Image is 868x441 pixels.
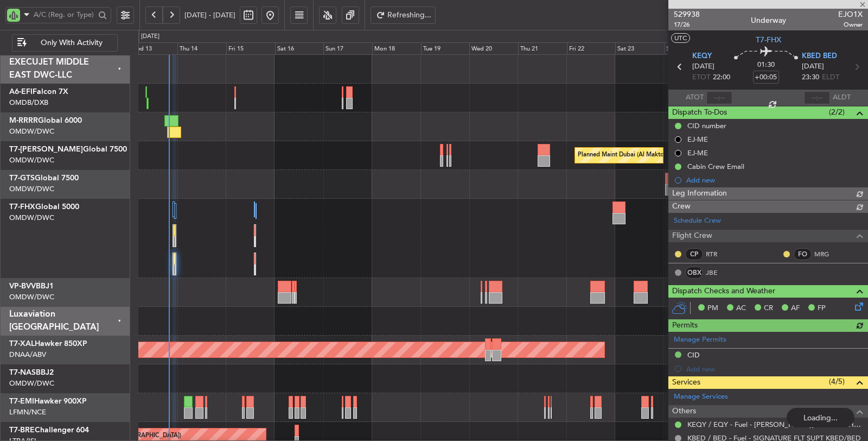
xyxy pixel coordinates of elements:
a: M-RRRRGlobal 6000 [9,117,82,124]
div: Planned Maint Dubai (Al Maktoum Intl) [578,147,685,163]
span: CR [764,303,773,314]
span: T7-BRE [9,426,35,434]
div: Thu 14 [177,42,226,55]
div: Wed 20 [469,42,518,55]
a: T7-GTSGlobal 7500 [9,174,79,182]
button: UTC [671,33,690,43]
div: Thu 21 [518,42,567,55]
span: T7-NAS [9,369,36,376]
a: T7-FHXGlobal 5000 [9,203,79,211]
button: Refreshing... [371,7,436,24]
span: 22:00 [713,72,730,83]
a: LFMN/NCE [9,407,46,417]
span: PM [707,303,718,314]
div: Cabin Crew Email [687,162,744,171]
span: VP-BVV [9,282,36,290]
span: Others [672,405,696,418]
div: Loading... [787,408,854,427]
span: 17/26 [674,20,700,29]
div: CID number [687,121,726,130]
div: Sun 17 [323,42,372,55]
span: Refreshing... [387,11,432,19]
span: KEQY [692,51,712,62]
span: ELDT [822,72,839,83]
a: VP-BVVBBJ1 [9,282,54,290]
span: M-RRRR [9,117,38,124]
div: Sun 24 [664,42,713,55]
a: OMDB/DXB [9,98,48,108]
span: A6-EFI [9,88,33,96]
div: Sat 16 [275,42,324,55]
a: Manage Services [674,392,728,402]
div: EJ-ME [687,135,708,144]
div: Wed 13 [129,42,178,55]
a: OMDW/DWC [9,379,54,388]
span: ALDT [833,92,851,103]
a: T7-NASBBJ2 [9,369,54,376]
div: Tue 19 [421,42,470,55]
div: EJ-ME [687,148,708,157]
div: [DATE] [141,32,159,41]
span: AC [736,303,746,314]
a: T7-EMIHawker 900XP [9,398,87,405]
span: Only With Activity [29,39,114,47]
span: 529938 [674,9,700,20]
div: Underway [751,15,786,26]
span: [DATE] [802,61,824,72]
span: Owner [838,20,863,29]
div: Fri 15 [226,42,275,55]
div: Add new [686,175,863,185]
input: A/C (Reg. or Type) [34,7,95,23]
span: T7-FHX [9,203,35,211]
span: Dispatch Checks and Weather [672,285,775,298]
span: Dispatch To-Dos [672,106,727,119]
a: OMDW/DWC [9,184,54,194]
span: EJO1X [838,9,863,20]
span: (2/2) [829,106,845,118]
span: 01:30 [757,60,775,71]
span: [DATE] - [DATE] [184,10,235,20]
span: KBED BED [802,51,837,62]
span: (4/5) [829,376,845,387]
div: Sat 23 [615,42,664,55]
button: Only With Activity [12,34,118,52]
span: T7-FHX [756,34,781,46]
span: T7-XAL [9,340,35,348]
span: T7-GTS [9,174,35,182]
a: OMDW/DWC [9,127,54,136]
span: FP [818,303,826,314]
span: [DATE] [692,61,714,72]
span: Services [672,376,700,389]
span: 23:30 [802,72,819,83]
span: AF [791,303,800,314]
a: T7-BREChallenger 604 [9,426,89,434]
a: A6-EFIFalcon 7X [9,88,68,96]
a: T7-XALHawker 850XP [9,340,87,348]
a: OMDW/DWC [9,292,54,302]
a: OMDW/DWC [9,213,54,223]
span: ATOT [686,92,704,103]
a: OMDW/DWC [9,155,54,165]
div: Fri 22 [567,42,616,55]
span: T7-EMI [9,398,34,405]
div: Mon 18 [372,42,421,55]
a: KEQY / EQY - Fuel - [PERSON_NAME][GEOGRAPHIC_DATA] [687,420,863,429]
a: DNAA/ABV [9,350,46,360]
a: T7-[PERSON_NAME]Global 7500 [9,146,127,153]
span: ETOT [692,72,710,83]
span: T7-[PERSON_NAME] [9,146,83,153]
